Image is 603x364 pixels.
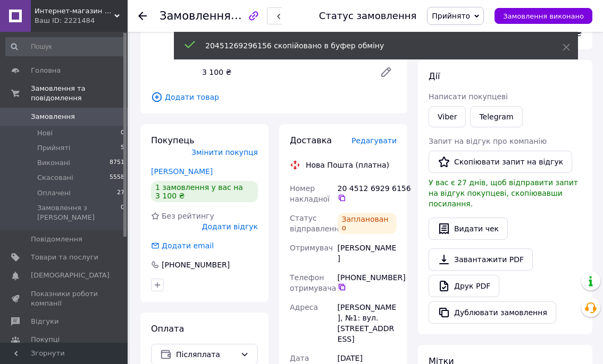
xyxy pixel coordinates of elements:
span: Статус відправлення [290,214,344,233]
span: Замовлення [31,112,75,122]
span: Покупець [151,135,195,145]
span: Доставка [290,135,332,145]
button: Замовлення виконано [495,8,592,24]
span: 5558 [110,173,124,183]
span: Интернет-магазин "GLADYS" [35,6,114,16]
div: Нова Пошта (платна) [303,160,392,170]
span: Редагувати [351,136,397,145]
span: 0 [121,203,124,222]
div: Статус замовлення [319,11,417,21]
span: Отримувач [290,244,333,252]
input: Пошук [5,37,125,56]
span: Оплата [151,324,184,334]
div: 1 замовлення у вас на 3 100 ₴ [151,181,258,202]
span: У вас є 27 днів, щоб відправити запит на відгук покупцеві, скопіювавши посилання. [429,178,578,208]
span: 27 [117,188,124,198]
div: 20 4512 6929 6156 [338,183,397,202]
span: 0 [121,128,124,138]
a: Редагувати [375,62,397,83]
span: Замовлення та повідомлення [31,84,128,103]
span: Скасовані [37,173,73,183]
span: Оплачені [37,188,71,198]
div: [PHONE_NUMBER] [161,259,231,270]
span: Адреса [290,303,318,311]
button: Скопіювати запит на відгук [429,151,572,173]
span: Прийнято [432,12,470,20]
span: Змінити покупця [191,148,258,157]
div: Заплановано [338,213,397,234]
span: Показники роботи компанії [31,289,98,308]
span: Замовлення [160,10,231,22]
span: Написати покупцеві [429,92,508,101]
span: Номер накладної [290,184,330,203]
a: Viber [429,106,466,127]
a: Друк PDF [429,275,499,297]
span: Головна [31,66,61,75]
span: Відгуки [31,317,58,326]
span: Товари та послуги [31,253,98,262]
span: Без рейтингу [162,212,214,220]
div: Додати email [150,240,215,251]
span: Дії [429,71,440,81]
span: Додати відгук [202,222,258,231]
span: Прийняті [37,143,70,153]
span: Запит на відгук про компанію [429,137,547,145]
span: Телефон отримувача [290,273,336,292]
span: [DEMOGRAPHIC_DATA] [31,271,110,280]
span: Замовлення виконано [503,12,584,20]
div: 20451269296156 скопійовано в буфер обміну [205,40,536,51]
span: Повідомлення [31,235,82,244]
span: Післяплата [176,349,236,360]
a: Завантажити PDF [429,248,533,271]
div: [PERSON_NAME], №1: вул. [STREET_ADDRESS] [336,298,399,349]
div: Повернутися назад [138,11,147,21]
div: Додати email [161,240,215,251]
span: Додати товар [151,91,397,103]
a: Telegram [470,106,522,127]
span: 8751 [110,158,124,168]
span: 5 [121,143,124,153]
div: 3 100 ₴ [198,65,371,80]
span: Покупці [31,335,60,344]
a: [PERSON_NAME] [151,167,213,176]
div: [PHONE_NUMBER] [338,272,397,291]
button: Дублювати замовлення [429,301,556,324]
span: Виконані [37,158,70,168]
span: Замовлення з [PERSON_NAME] [37,203,121,222]
div: Ваш ID: 2221484 [35,16,128,25]
button: Видати чек [429,218,508,240]
span: Нові [37,128,53,138]
div: [PERSON_NAME] [336,238,399,268]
